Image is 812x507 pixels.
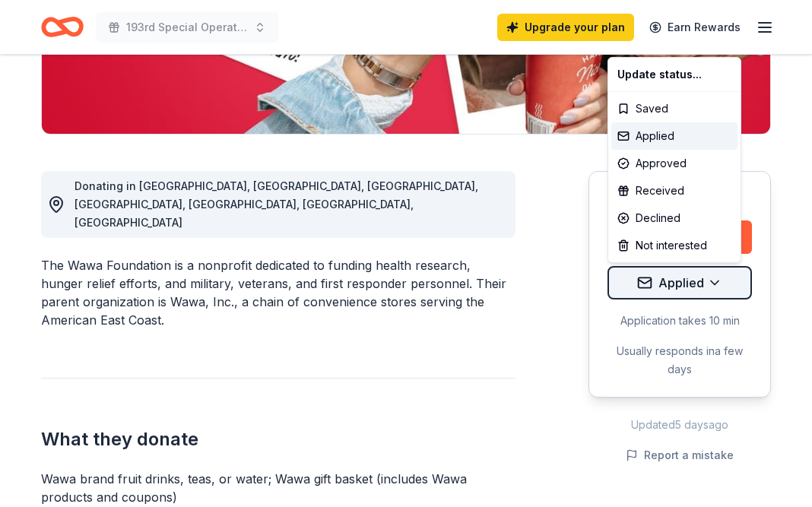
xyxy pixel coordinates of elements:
[611,232,737,259] div: Not interested
[611,204,737,232] div: Declined
[611,122,737,150] div: Applied
[126,18,248,36] span: 193rd Special Operations Wing Association 3rd Annual Golf Tournament
[611,177,737,204] div: Received
[611,95,737,122] div: Saved
[611,61,737,88] div: Update status...
[611,150,737,177] div: Approved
